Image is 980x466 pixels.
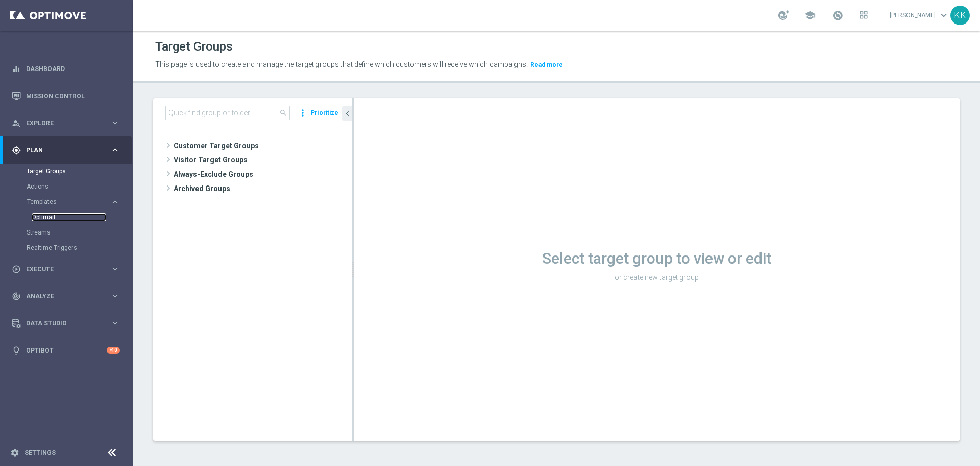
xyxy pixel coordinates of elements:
[32,213,106,221] a: Optimail
[24,450,56,456] a: Settings
[26,55,120,82] a: Dashboard
[804,10,816,21] span: school
[279,109,287,117] span: search
[10,448,19,457] i: settings
[342,109,352,119] i: chevron_left
[27,199,100,205] span: Templates
[110,318,120,328] i: keyboard_arrow_right
[110,197,120,207] i: keyboard_arrow_right
[27,167,106,175] a: Target Groups
[155,39,233,54] h1: Target Groups
[12,346,21,355] i: lightbulb
[12,55,120,82] div: Dashboard
[27,225,132,240] div: Streams
[27,179,132,194] div: Actions
[938,10,949,21] span: keyboard_arrow_down
[12,265,110,274] div: Execute
[12,119,110,128] div: Explore
[27,198,120,206] button: Templates keyboard_arrow_right
[174,167,352,181] span: Always-Exclude Groups
[32,209,132,225] div: Optimail
[342,106,352,121] button: chevron_left
[165,106,290,120] input: Quick find group or folder
[11,119,120,127] button: person_search Explore keyboard_arrow_right
[12,146,21,155] i: gps_fixed
[354,273,960,282] p: or create new target group
[12,292,21,301] i: track_changes
[12,119,21,128] i: person_search
[27,194,132,225] div: Templates
[309,106,340,120] button: Prioritize
[27,182,106,191] a: Actions
[110,118,120,128] i: keyboard_arrow_right
[11,65,120,73] button: equalizer Dashboard
[174,181,352,196] span: Archived Groups
[11,92,120,100] button: Mission Control
[107,347,120,354] div: +10
[354,249,960,268] h1: Select target group to view or edit
[11,319,120,328] button: Data Studio keyboard_arrow_right
[110,145,120,155] i: keyboard_arrow_right
[11,292,120,300] button: track_changes Analyze keyboard_arrow_right
[950,6,970,25] div: KK
[26,293,110,299] span: Analyze
[26,120,110,126] span: Explore
[110,291,120,301] i: keyboard_arrow_right
[11,265,120,273] button: play_circle_outline Execute keyboard_arrow_right
[26,147,110,153] span: Plan
[26,320,110,327] span: Data Studio
[27,164,132,179] div: Target Groups
[27,244,106,252] a: Realtime Triggers
[12,292,110,301] div: Analyze
[298,106,308,120] i: more_vert
[529,59,564,71] button: Read more
[11,146,120,154] button: gps_fixed Plan keyboard_arrow_right
[12,64,21,74] i: equalizer
[12,319,110,328] div: Data Studio
[174,153,352,167] span: Visitor Target Groups
[889,8,950,23] a: [PERSON_NAME]keyboard_arrow_down
[27,240,132,255] div: Realtime Triggers
[26,266,110,272] span: Execute
[26,337,107,364] a: Optibot
[12,146,110,155] div: Plan
[174,138,352,153] span: Customer Target Groups
[27,199,110,205] div: Templates
[155,60,528,68] span: This page is used to create and manage the target groups that define which customers will receive...
[26,82,120,109] a: Mission Control
[12,337,120,364] div: Optibot
[12,265,21,274] i: play_circle_outline
[110,264,120,274] i: keyboard_arrow_right
[11,346,120,355] button: lightbulb Optibot +10
[12,82,120,109] div: Mission Control
[27,228,106,237] a: Streams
